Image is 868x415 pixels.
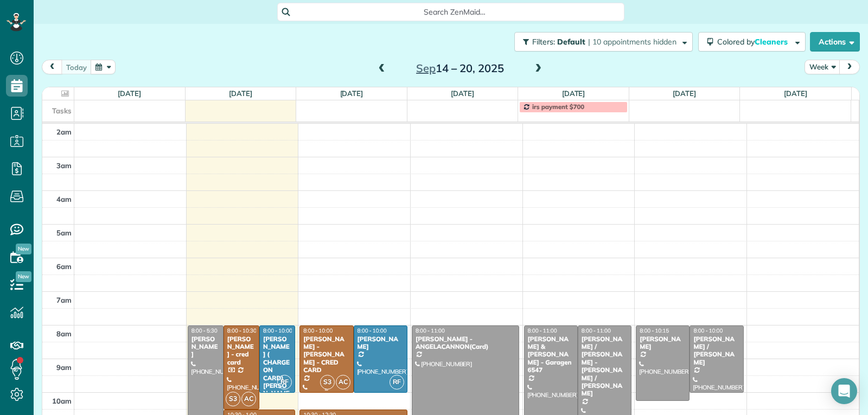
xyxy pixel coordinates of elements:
[527,335,575,374] div: [PERSON_NAME] & [PERSON_NAME] - Garagen 6547
[392,62,528,74] h2: 14 – 20, 2025
[56,329,72,338] span: 8am
[336,375,350,390] span: AC
[56,228,72,237] span: 5am
[532,103,584,111] span: irs payment $700
[56,296,72,304] span: 7am
[56,363,72,372] span: 9am
[693,335,740,367] div: [PERSON_NAME] / [PERSON_NAME]
[557,37,586,47] span: Default
[831,378,857,404] div: Open Intercom Messenger
[416,327,445,334] span: 8:00 - 11:00
[303,327,333,334] span: 8:00 - 10:00
[415,335,516,351] div: [PERSON_NAME] - ANGELACANNON(Card)
[226,392,240,406] span: S3
[191,335,220,359] div: [PERSON_NAME]
[357,335,404,351] div: [PERSON_NAME]
[717,37,792,47] span: Colored by
[277,375,292,390] span: RF
[56,262,72,271] span: 6am
[118,89,141,98] a: [DATE]
[358,327,387,334] span: 8:00 - 10:00
[241,392,256,406] span: AC
[784,89,807,98] a: [DATE]
[416,61,436,75] span: Sep
[16,271,31,282] span: New
[514,32,693,52] button: Filters: Default | 10 appointments hidden
[16,244,31,254] span: New
[227,335,256,367] div: [PERSON_NAME] - cred card
[698,32,806,52] button: Colored byCleaners
[61,60,92,74] button: today
[263,335,292,405] div: [PERSON_NAME] ( CHARGE ON CARD) [PERSON_NAME]
[639,335,686,351] div: [PERSON_NAME]
[192,327,218,334] span: 8:00 - 5:30
[528,327,557,334] span: 8:00 - 11:00
[582,327,611,334] span: 8:00 - 11:00
[52,397,72,405] span: 10am
[42,60,62,74] button: prev
[303,335,350,374] div: [PERSON_NAME] -[PERSON_NAME] - CRED CARD
[320,375,335,390] span: S3
[562,89,585,98] a: [DATE]
[581,335,628,398] div: [PERSON_NAME] / [PERSON_NAME] - [PERSON_NAME] / [PERSON_NAME]
[640,327,669,334] span: 8:00 - 10:15
[56,195,72,203] span: 4am
[340,89,363,98] a: [DATE]
[839,60,860,74] button: next
[451,89,474,98] a: [DATE]
[810,32,860,52] button: Actions
[263,327,292,334] span: 8:00 - 10:00
[509,32,693,52] a: Filters: Default | 10 appointments hidden
[805,60,840,74] button: Week
[532,37,555,47] span: Filters:
[229,89,252,98] a: [DATE]
[693,327,723,334] span: 8:00 - 10:00
[755,37,789,47] span: Cleaners
[588,37,676,47] span: | 10 appointments hidden
[56,127,72,136] span: 2am
[227,327,257,334] span: 8:00 - 10:30
[673,89,696,98] a: [DATE]
[390,375,404,390] span: RF
[56,161,72,170] span: 3am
